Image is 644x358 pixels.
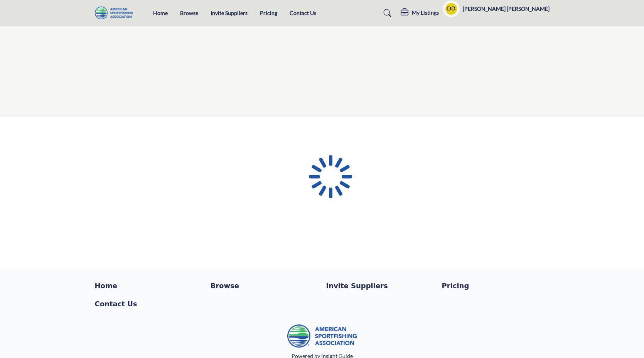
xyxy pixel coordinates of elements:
[463,5,550,13] h5: [PERSON_NAME] [PERSON_NAME]
[153,10,168,16] a: Home
[180,10,198,16] a: Browse
[443,0,460,17] button: Show hide supplier dropdown
[412,9,439,16] h5: My Listings
[95,280,202,291] a: Home
[290,10,316,16] a: Contact Us
[287,324,357,348] img: No Site Logo
[260,10,277,16] a: Pricing
[211,10,248,16] a: Invite Suppliers
[211,280,318,291] a: Browse
[442,280,550,291] a: Pricing
[401,8,439,18] div: My Listings
[95,299,202,309] a: Contact Us
[376,7,396,19] a: Search
[95,7,137,19] img: Site Logo
[326,280,434,291] a: Invite Suppliers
